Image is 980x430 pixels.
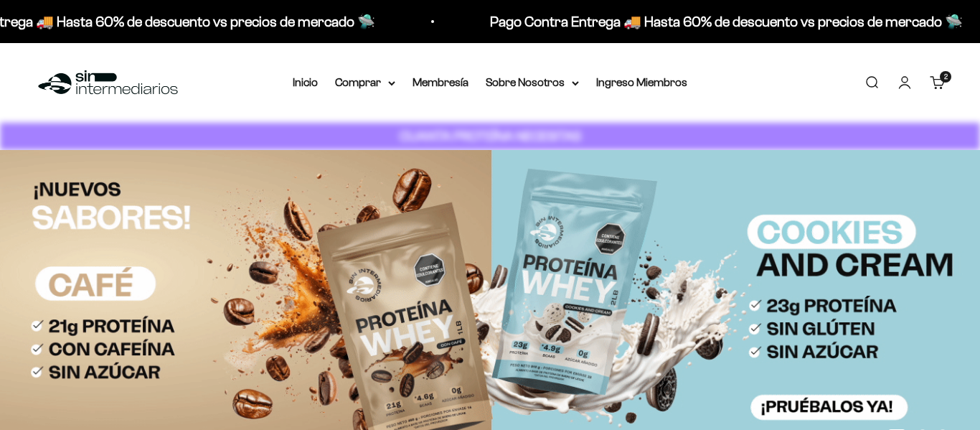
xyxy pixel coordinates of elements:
[486,10,959,33] p: Pago Contra Entrega 🚚 Hasta 60% de descuento vs precios de mercado 🛸
[413,76,468,88] a: Membresía
[486,73,579,92] summary: Sobre Nosotros
[596,76,687,88] a: Ingreso Miembros
[400,128,581,144] strong: CUANTA PROTEÍNA NECESITAS
[944,73,948,80] span: 2
[293,76,318,88] a: Inicio
[335,73,395,92] summary: Comprar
